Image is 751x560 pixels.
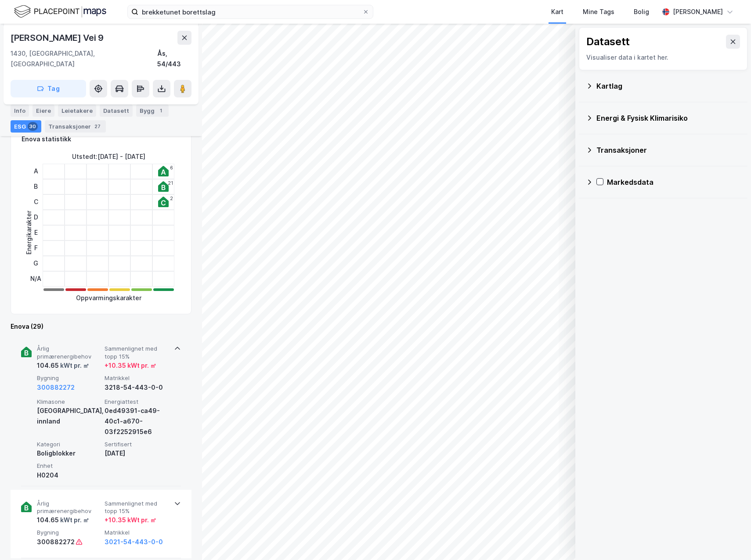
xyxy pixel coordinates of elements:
[37,360,89,371] div: 104.65
[138,5,362,18] input: Søk på adresse, matrikkel, gårdeiere, leietakere eller personer
[7,60,144,118] div: Hei og velkommen til Newsec Maps, [PERSON_NAME]Om det er du lurer på så kan du enkelt chattedirek...
[11,104,29,117] div: Info
[37,374,101,382] span: Bygning
[30,241,41,256] div: F
[583,7,614,17] div: Mine Tags
[586,35,630,49] div: Datasett
[30,225,41,241] div: E
[11,31,105,45] div: [PERSON_NAME] Vei 9
[37,441,101,448] span: Kategori
[93,122,102,131] div: 27
[596,145,740,155] div: Transaksjoner
[105,398,169,406] span: Energiattest
[22,134,71,144] div: Enova statistikk
[56,287,63,294] button: Start recording
[37,345,101,360] span: Årlig primærenergibehov
[7,269,168,284] textarea: Melding...
[154,4,170,19] div: Lukk
[37,382,75,393] button: 300882272
[170,196,173,201] div: 2
[586,52,740,63] div: Visualiser data i kartet her.
[34,96,55,103] i: direkte
[45,120,106,133] div: Transaksjoner
[30,164,41,179] div: A
[551,7,563,17] div: Kart
[11,321,191,332] div: Enova (29)
[72,151,145,162] div: Utstedt : [DATE] - [DATE]
[14,86,137,112] div: Om det er du lurer på så kan du enkelt chatte med et menneske her ( ) 😄
[28,122,38,131] div: 30
[168,180,173,186] div: 21
[59,360,89,371] div: kWt pr. ㎡
[24,211,34,255] div: Energikarakter
[30,256,41,271] div: G
[37,462,101,470] span: Enhet
[105,441,169,448] span: Sertifisert
[14,287,21,294] button: Last opp vedlegg
[707,518,751,560] iframe: Chat Widget
[707,518,751,560] div: Kontrollprogram for chat
[37,500,101,515] span: Årlig primærenergibehov
[43,4,58,11] h1: Thor
[100,104,133,117] div: Datasett
[607,177,740,187] div: Markedsdata
[170,165,173,170] div: 6
[16,104,82,111] i: mest sannsynlig meg
[151,284,165,298] button: Send en melding…
[137,4,154,20] button: Hjem
[105,529,169,536] span: Matrikkel
[30,210,41,225] div: D
[43,11,109,20] p: Aktiv for over 1 u siden
[7,60,169,137] div: Thor sier…
[11,80,86,97] button: Tag
[136,104,169,117] div: Bygg
[59,515,89,525] div: kWt pr. ㎡
[105,515,156,525] div: + 10.35 kWt pr. ㎡
[37,529,101,536] span: Bygning
[596,81,740,91] div: Kartlag
[32,104,54,117] div: Eiere
[105,406,169,437] div: 0ed49391-ca49-40c1-a670-03f2252915e6
[634,7,649,17] div: Bolig
[156,106,165,115] div: 1
[37,406,101,427] div: [GEOGRAPHIC_DATA], innland
[37,398,101,406] span: Klimasone
[30,179,41,194] div: B
[105,360,156,371] div: + 10.35 kWt pr. ㎡
[105,345,169,360] span: Sammenlignet med topp 15%
[14,119,61,125] div: Thor • 65 u siden
[105,382,169,393] div: 3218-54-443-0-0
[596,113,740,123] div: Energi & Fysisk Klimarisiko
[11,120,41,133] div: ESG
[37,515,89,525] div: 104.65
[37,470,101,481] div: H0204
[105,537,163,547] button: 3021-54-443-0-0
[105,374,169,382] span: Matrikkel
[30,194,41,210] div: C
[42,287,49,294] button: Gif-velger
[105,448,169,459] div: [DATE]
[37,448,101,459] div: Boligblokker
[37,537,75,547] div: 300882272
[14,4,106,19] img: logo.f888ab2527a4732fd821a326f86c7f29.svg
[30,271,41,287] div: N/A
[14,65,137,82] div: Hei og velkommen til Newsec Maps, [PERSON_NAME]
[28,287,35,294] button: Emoji-velger
[58,104,96,117] div: Leietakere
[673,7,723,17] div: [PERSON_NAME]
[76,293,141,303] div: Oppvarmingskarakter
[157,48,191,69] div: Ås, 54/443
[11,48,157,69] div: 1430, [GEOGRAPHIC_DATA], [GEOGRAPHIC_DATA]
[105,500,169,515] span: Sammenlignet med topp 15%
